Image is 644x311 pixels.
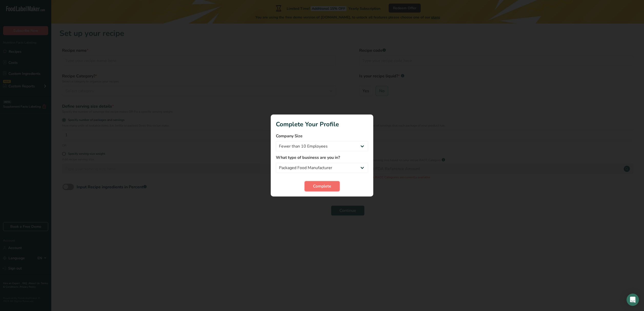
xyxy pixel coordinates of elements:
[276,133,368,139] label: Company Size
[627,294,639,306] div: Open Intercom Messenger
[276,154,368,161] label: What type of business are you in?
[305,181,340,191] button: Complete
[313,183,331,189] span: Complete
[276,120,368,129] h1: Complete Your Profile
